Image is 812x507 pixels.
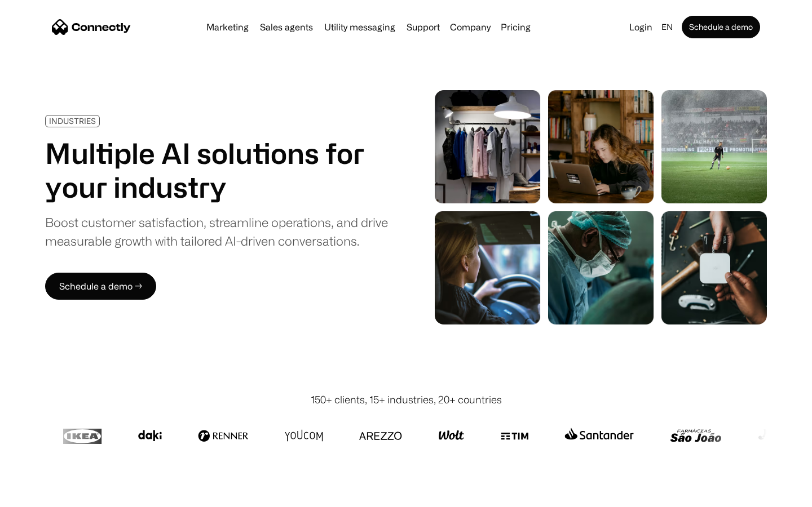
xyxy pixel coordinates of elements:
a: Schedule a demo → [45,273,156,300]
div: Company [450,19,491,35]
a: Schedule a demo [682,16,760,38]
div: 150+ clients, 15+ industries, 20+ countries [311,392,502,407]
div: en [661,19,673,35]
ul: Language list [23,487,68,503]
a: Login [625,19,657,35]
a: Marketing [202,23,253,32]
aside: Language selected: English [11,486,68,503]
a: Pricing [496,23,535,32]
h1: Multiple AI solutions for your industry [45,136,388,204]
a: Utility messaging [320,23,400,32]
a: Sales agents [255,23,317,32]
a: Support [402,23,444,32]
div: INDUSTRIES [49,117,96,125]
div: Boost customer satisfaction, streamline operations, and drive measurable growth with tailored AI-... [45,213,388,250]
